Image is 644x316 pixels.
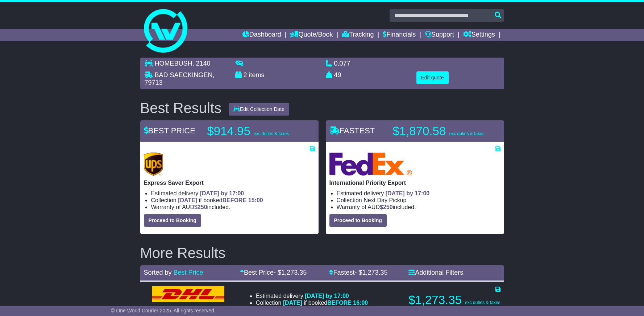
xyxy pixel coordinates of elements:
button: Edit Collection Date [229,103,289,116]
img: DHL: Express Worldwide Export [152,286,224,302]
a: Tracking [342,29,374,41]
span: exc duties & taxes [449,131,484,136]
span: 250 [383,204,393,210]
button: Proceed to Booking [144,214,201,227]
span: 2 [244,71,247,79]
p: International Priority Export [329,179,500,186]
span: Sorted by [144,269,172,276]
p: Express Saver Export [144,179,315,186]
button: Edit quote [416,71,449,84]
a: Best Price- $1,273.35 [240,269,307,276]
li: Warranty of AUD included. [337,204,500,211]
p: $1,273.35 [408,293,500,307]
span: BAD SAECKINGEN [155,71,213,79]
li: Estimated delivery [151,190,315,197]
a: Settings [463,29,495,41]
span: 1,273.35 [362,269,388,276]
button: Proceed to Booking [329,214,387,227]
span: [DATE] [178,197,197,203]
span: [DATE] by 17:00 [386,190,430,196]
span: 250 [198,204,207,210]
h2: More Results [140,245,504,261]
img: FedEx Express: International Priority Export [329,153,412,176]
li: Warranty of AUD included. [151,204,315,211]
span: exc duties & taxes [465,300,500,305]
span: BEST PRICE [144,126,195,135]
img: UPS (new): Express Saver Export [144,153,163,176]
span: 1,273.35 [281,269,307,276]
span: 0.077 [334,60,350,67]
p: $914.95 [207,124,298,138]
span: $ [194,204,207,210]
li: Estimated delivery [256,292,368,299]
a: Additional Filters [408,269,463,276]
span: items [249,71,265,79]
span: 15:00 [248,197,263,203]
a: Support [425,29,454,41]
span: BEFORE [223,197,247,203]
span: exc duties & taxes [254,131,289,136]
div: Best Results [137,100,225,116]
span: HOMEBUSH [155,60,192,67]
span: [DATE] by 17:00 [305,293,349,299]
span: $ [380,204,393,210]
span: BEFORE [327,300,352,306]
span: 16:00 [353,300,368,306]
li: Collection [337,197,500,204]
span: - $ [274,269,307,276]
span: - $ [355,269,388,276]
a: Fastest- $1,273.35 [329,269,387,276]
a: Dashboard [242,29,281,41]
span: , 79713 [145,71,215,87]
li: Collection [256,299,368,306]
span: [DATE] [283,300,302,306]
span: 49 [334,71,341,79]
span: if booked [283,300,368,306]
li: Estimated delivery [337,190,500,197]
span: FASTEST [329,126,375,135]
a: Quote/Book [290,29,333,41]
li: Collection [151,197,315,204]
span: Next Day Pickup [363,197,406,203]
span: , 2140 [192,60,211,67]
span: if booked [178,197,263,203]
a: Best Price [174,269,203,276]
span: © One World Courier 2025. All rights reserved. [111,308,216,313]
a: Financials [383,29,416,41]
p: $1,870.58 [393,124,485,138]
span: [DATE] by 17:00 [200,190,244,196]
